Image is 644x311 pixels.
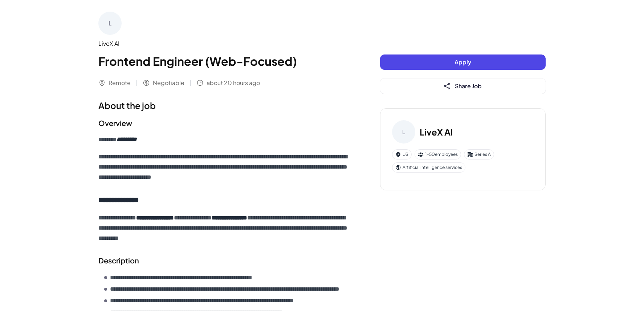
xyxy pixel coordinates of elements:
[380,78,546,94] button: Share Job
[98,99,351,112] h1: About the job
[380,54,546,70] button: Apply
[464,149,494,159] div: Series A
[98,39,351,48] div: LiveX AI
[98,12,122,35] div: L
[455,82,482,90] span: Share Job
[109,78,131,87] span: Remote
[420,125,453,138] h3: LiveX AI
[392,162,465,173] div: Artificial intelligence services
[98,118,351,129] h2: Overview
[392,149,412,159] div: US
[207,78,260,87] span: about 20 hours ago
[98,255,351,266] h2: Description
[153,78,184,87] span: Negotiable
[392,120,415,144] div: L
[415,149,461,159] div: 1-50 employees
[455,58,471,66] span: Apply
[98,52,351,70] h1: Frontend Engineer (Web-Focused)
